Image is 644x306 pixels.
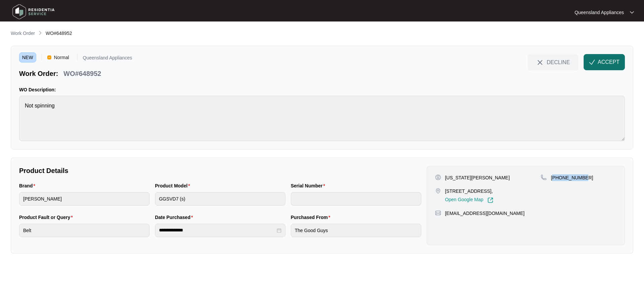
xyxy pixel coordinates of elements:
p: Product Details [19,166,421,175]
label: Product Fault or Query [19,214,75,221]
span: NEW [19,52,36,62]
img: map-pin [435,188,441,194]
input: Product Model [155,192,285,206]
p: Queensland Appliances [83,55,132,62]
img: map-pin [541,174,547,180]
img: dropdown arrow [630,11,634,14]
button: close-IconDECLINE [528,54,578,70]
img: user-pin [435,174,441,180]
a: Work Order [9,30,36,37]
input: Date Purchased [159,227,275,234]
p: [US_STATE][PERSON_NAME] [445,174,510,181]
label: Date Purchased [155,214,196,221]
a: Open Google Map [445,197,493,203]
img: residentia service logo [10,2,57,22]
img: map-pin [435,210,441,216]
img: Vercel Logo [47,55,51,59]
p: [PHONE_NUMBER] [551,174,593,181]
img: chevron-right [38,30,43,36]
input: Purchased From [291,224,421,237]
input: Product Fault or Query [19,224,150,237]
img: check-Icon [589,59,595,65]
p: Work Order: [19,69,58,78]
label: Product Model [155,182,193,189]
img: close-Icon [536,58,544,67]
p: Work Order [11,30,35,37]
textarea: Not spinning [19,96,625,141]
p: WO Description: [19,86,625,93]
span: Normal [51,52,72,62]
img: Link-External [487,197,493,203]
button: check-IconACCEPT [584,54,625,70]
span: WO#648952 [46,31,72,36]
label: Purchased From [291,214,333,221]
label: Serial Number [291,182,328,189]
p: [STREET_ADDRESS], [445,188,493,194]
input: Brand [19,192,150,206]
p: [EMAIL_ADDRESS][DOMAIN_NAME] [445,210,525,217]
input: Serial Number [291,192,421,206]
p: Queensland Appliances [575,9,624,16]
p: WO#648952 [63,69,101,78]
span: DECLINE [547,58,570,66]
span: ACCEPT [598,58,620,66]
label: Brand [19,182,38,189]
